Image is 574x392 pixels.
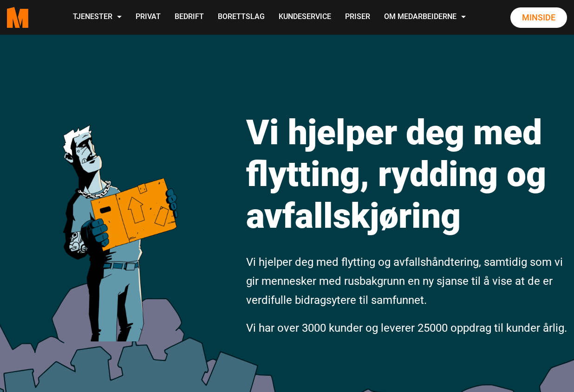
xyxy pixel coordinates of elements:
a: Kundeservice [272,1,338,34]
a: Bedrift [168,1,211,34]
h1: Vi hjelper deg med flytting, rydding og avfallskjøring [246,111,567,237]
a: Borettslag [211,1,272,34]
a: Minside [510,7,567,28]
img: medarbeiderne man icon optimized [55,90,184,341]
a: Tjenester [66,1,129,34]
span: Vi har over 3000 kunder og leverer 25000 oppdrag til kunder årlig. [246,321,567,334]
span: Vi hjelper deg med flytting og avfallshåndtering, samtidig som vi gir mennesker med rusbakgrunn e... [246,256,563,307]
a: Priser [338,1,377,34]
a: Om Medarbeiderne [377,1,473,34]
a: Privat [129,1,168,34]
